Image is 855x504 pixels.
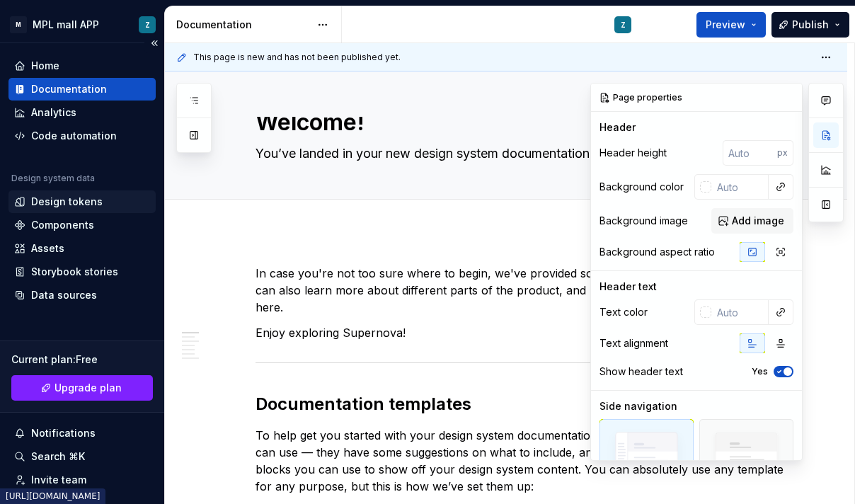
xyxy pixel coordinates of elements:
textarea: You’ve landed in your new design system documentation. [253,142,788,165]
div: Search ⌘K [31,449,85,464]
div: Notifications [31,426,96,440]
span: Preview [706,18,745,32]
div: Data sources [31,288,97,302]
div: Components [31,218,94,232]
a: Documentation [8,78,156,101]
a: Data sources [8,284,156,307]
p: Enjoy exploring Supernova! [256,324,791,341]
button: MMPL mall APPZ [3,9,161,40]
div: Assets [31,241,64,256]
span: This page is new and has not been published yet. [193,52,401,63]
a: Components [8,214,156,236]
div: Z [145,19,150,30]
div: Home [31,59,59,73]
div: Code automation [31,129,117,143]
span: Publish [792,18,829,32]
button: Publish [771,12,849,38]
a: Invite team [8,469,156,491]
div: M [10,16,27,33]
a: Code automation [8,125,156,147]
div: Current plan : Free [11,353,153,367]
div: MPL mall APP [33,18,99,32]
div: Documentation [31,82,107,96]
div: Invite team [31,473,86,487]
span: Upgrade plan [54,381,122,395]
div: Design system data [11,173,95,184]
a: Storybook stories [8,260,156,283]
div: Analytics [31,105,76,120]
div: Design tokens [31,195,103,209]
a: Home [8,55,156,77]
p: To help get you started with your design system documentation, we’ve added some templates you can... [256,427,791,495]
a: Assets [8,237,156,260]
div: Z [621,19,626,30]
h2: Documentation templates [256,393,791,416]
a: Design tokens [8,190,156,213]
div: Storybook stories [31,265,118,279]
p: In case you're not too sure where to begin, we've provided some templates for you to fill out. Yo... [256,265,791,316]
button: Search ⌘K [8,445,156,468]
textarea: Welcome! [253,117,788,139]
button: Preview [696,12,766,38]
a: Upgrade plan [11,375,153,401]
div: Documentation [176,18,310,32]
button: Notifications [8,422,156,445]
button: Collapse sidebar [144,33,164,53]
a: Analytics [8,101,156,124]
